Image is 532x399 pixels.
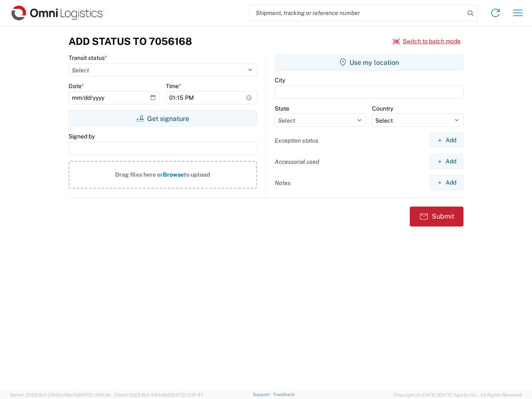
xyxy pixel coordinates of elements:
[10,392,111,397] span: Server: 2025.16.0-21b0bc45e7b
[430,175,463,190] button: Add
[253,392,273,397] a: Support
[115,171,163,178] span: Drag files here or
[69,35,192,47] h3: Add Status to 7056168
[275,76,285,84] label: City
[249,5,465,21] input: Shipment, tracking or reference number
[184,171,210,178] span: to upload
[430,133,463,148] button: Add
[69,110,257,127] button: Get signature
[275,158,319,165] label: Accessorial used
[78,392,111,397] span: [DATE] 11:54:36
[273,392,295,397] a: Feedback
[372,105,393,112] label: Country
[275,54,463,71] button: Use my location
[166,82,181,90] label: Time
[69,82,84,90] label: Date
[171,392,203,397] span: [DATE] 11:37:47
[394,391,522,399] span: Copyright © [DATE]-[DATE] Agistix Inc., All Rights Reserved
[114,392,203,397] span: Client: 2025.16.0-b4dc8a9
[275,179,291,187] label: Notes
[69,54,107,62] label: Transit status
[275,105,289,112] label: State
[69,133,95,140] label: Signed by
[410,207,463,227] button: Submit
[275,137,318,144] label: Exception status
[163,171,184,178] span: Browse
[430,154,463,169] button: Add
[393,34,461,48] button: Switch to batch mode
